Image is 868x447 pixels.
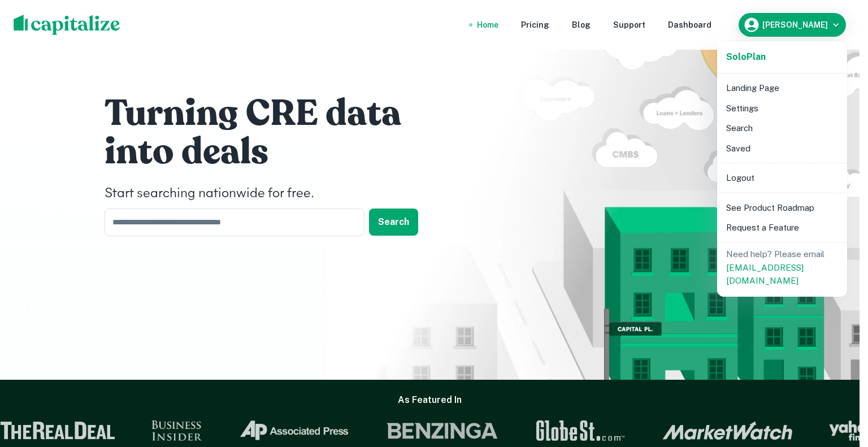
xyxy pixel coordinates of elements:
iframe: Chat Widget [811,357,868,411]
li: Request a Feature [722,218,843,238]
li: Landing Page [722,78,843,98]
li: Settings [722,98,843,119]
li: Logout [722,168,843,188]
li: Saved [722,138,843,159]
li: See Product Roadmap [722,198,843,218]
li: Search [722,118,843,138]
a: SoloPlan [726,50,766,64]
strong: Solo Plan [726,51,766,62]
p: Need help? Please email [726,248,838,288]
a: [EMAIL_ADDRESS][DOMAIN_NAME] [726,263,804,286]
